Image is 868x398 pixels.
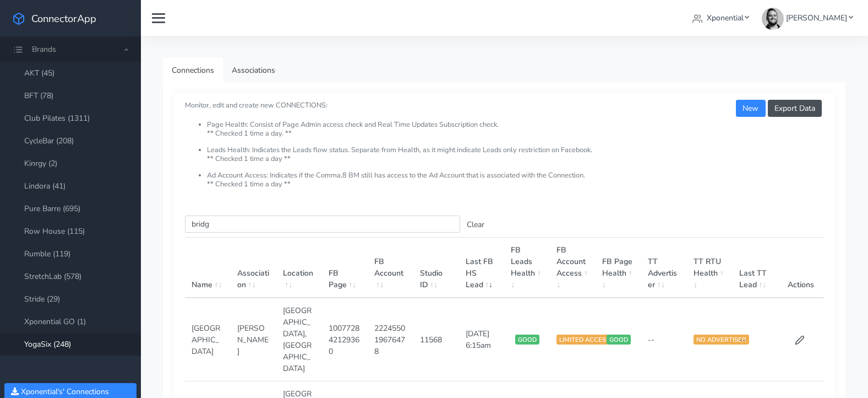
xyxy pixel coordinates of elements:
[733,298,778,381] td: --
[694,335,749,345] span: NO ADVERTISER
[413,298,459,381] td: 11568
[207,121,824,146] li: Page Health: Consist of Page Admin access check and Real Time Updates Subscription check. ** Chec...
[778,238,824,298] th: Actions
[207,146,824,171] li: Leads Health: Indicates the Leads flow status. Separate from Health, as it might indicate Leads o...
[688,8,754,28] a: Xponential
[757,8,857,28] a: [PERSON_NAME]
[733,238,778,298] th: Last TT Lead
[322,298,368,381] td: 100772842129360
[413,238,459,298] th: Studio ID
[223,58,284,83] a: Associations
[32,44,56,55] span: Brands
[31,12,96,25] span: ConnectorApp
[185,92,824,189] small: Monitor, edit and create new CONNECTIONS:
[607,335,631,345] span: GOOD
[163,58,223,83] a: Connections
[596,238,641,298] th: FB Page Health
[786,13,847,23] span: [PERSON_NAME]
[460,216,491,233] button: Clear
[762,8,784,30] img: James Carr
[459,298,505,381] td: [DATE] 6:15am
[556,335,613,345] span: LIMITED ACCESS
[231,298,276,381] td: [PERSON_NAME]
[687,238,733,298] th: TT RTU Health
[504,238,550,298] th: FB Leads Health
[515,335,539,345] span: GOOD
[641,238,687,298] th: TT Advertiser
[707,13,744,23] span: Xponential
[768,100,822,117] button: Export Data
[207,171,824,189] li: Ad Account Access: Indicates if the Comma,8 BM still has access to the Ad Account that is associa...
[185,238,231,298] th: Name
[641,298,687,381] td: --
[231,238,276,298] th: Association
[322,238,368,298] th: FB Page
[368,238,413,298] th: FB Account
[550,238,596,298] th: FB Account Access
[276,298,322,381] td: [GEOGRAPHIC_DATA],[GEOGRAPHIC_DATA]
[185,298,231,381] td: [GEOGRAPHIC_DATA]
[459,238,505,298] th: Last FB HS Lead
[276,238,322,298] th: Location
[736,100,765,117] button: New
[368,298,413,381] td: 222455019676478
[185,216,460,233] input: enter text you want to search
